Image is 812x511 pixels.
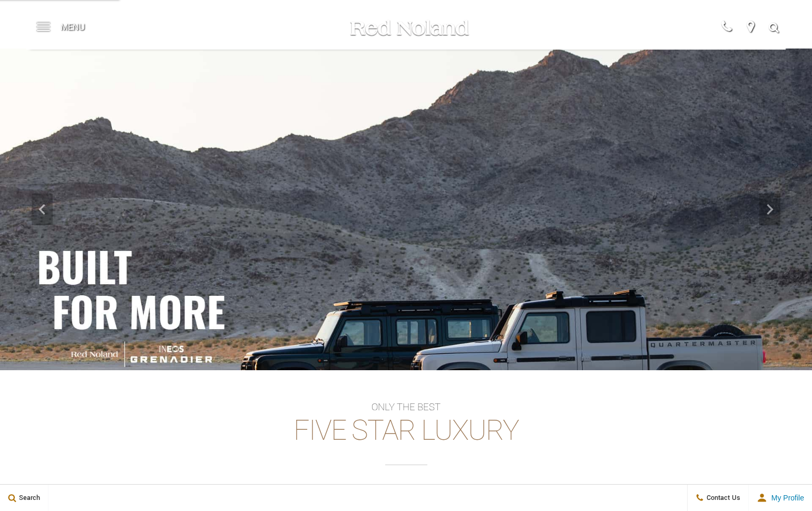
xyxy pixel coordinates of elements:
[348,19,469,37] img: Red Noland Auto Group
[704,493,740,503] span: Contact Us
[749,485,812,511] button: user-profile-menu
[16,493,40,503] span: Search
[767,494,804,502] span: My Profile
[61,6,85,49] span: Menu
